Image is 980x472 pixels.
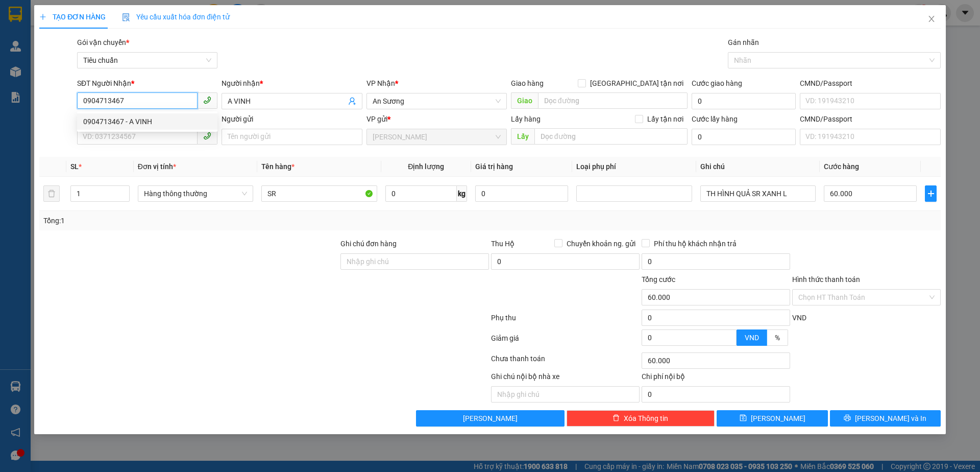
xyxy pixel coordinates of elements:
[511,92,538,109] span: Giao
[538,92,688,109] input: Dọc đường
[348,97,356,105] span: user-add
[366,79,395,87] span: VP Nhận
[775,334,780,342] span: %
[222,113,362,125] div: Người gửi
[534,128,688,145] input: Dọc đường
[222,78,362,89] div: Người nhận
[792,314,806,322] span: VND
[692,93,796,109] input: Cước giao hàng
[203,132,211,140] span: phone
[511,115,541,123] span: Lấy hàng
[751,413,805,424] span: [PERSON_NAME]
[728,38,759,46] label: Gán nhãn
[408,162,444,171] span: Định lượng
[692,115,738,123] label: Cước lấy hàng
[77,113,217,130] div: 0904713467 - A VINH
[490,353,641,371] div: Chưa thanh toán
[567,410,715,427] button: deleteXóa Thông tin
[562,238,640,249] span: Chuyển khoản ng. gửi
[917,5,946,34] button: Close
[373,129,501,145] span: Cư Kuin
[717,410,827,427] button: save[PERSON_NAME]
[457,185,467,202] span: kg
[83,116,211,127] div: 0904713467 - A VINH
[366,113,507,125] div: VP gửi
[511,79,544,87] span: Giao hàng
[642,275,675,284] span: Tổng cước
[475,162,513,171] span: Giá trị hàng
[39,13,106,21] span: TẠO ĐƠN HÀNG
[122,13,130,21] img: icon
[83,53,211,68] span: Tiêu chuẩn
[77,38,129,46] span: Gói vận chuyển
[261,185,377,202] input: VD: Bàn, Ghế
[475,185,568,202] input: 0
[511,128,534,145] span: Lấy
[373,93,501,109] span: An Sương
[203,96,211,104] span: phone
[572,157,696,177] th: Loại phụ phí
[491,371,640,386] div: Ghi chú nội bộ nhà xe
[745,334,759,342] span: VND
[830,410,941,427] button: printer[PERSON_NAME] và In
[340,240,397,248] label: Ghi chú đơn hàng
[844,414,851,422] span: printer
[624,413,668,424] span: Xóa Thông tin
[416,410,565,427] button: [PERSON_NAME]
[696,157,820,177] th: Ghi chú
[642,371,790,386] div: Chi phí nội bộ
[138,162,176,171] span: Đơn vị tính
[490,333,641,350] div: Giảm giá
[925,185,936,202] button: plus
[491,240,514,248] span: Thu Hộ
[700,185,816,202] input: Ghi Chú
[692,129,796,145] input: Cước lấy hàng
[340,253,489,270] input: Ghi chú đơn hàng
[491,386,640,403] input: Nhập ghi chú
[792,275,860,284] label: Hình thức thanh toán
[927,15,936,23] span: close
[43,185,60,202] button: delete
[800,78,940,89] div: CMND/Passport
[612,414,620,422] span: delete
[643,113,688,125] span: Lấy tận nơi
[463,413,518,424] span: [PERSON_NAME]
[740,414,747,422] span: save
[925,190,936,198] span: plus
[855,413,926,424] span: [PERSON_NAME] và In
[824,162,859,171] span: Cước hàng
[122,13,230,21] span: Yêu cầu xuất hóa đơn điện tử
[800,113,940,125] div: CMND/Passport
[77,78,217,89] div: SĐT Người Nhận
[144,186,247,201] span: Hàng thông thường
[692,79,742,87] label: Cước giao hàng
[261,162,295,171] span: Tên hàng
[43,215,378,226] div: Tổng: 1
[70,162,79,171] span: SL
[650,238,741,249] span: Phí thu hộ khách nhận trả
[39,13,46,20] span: plus
[490,312,641,330] div: Phụ thu
[586,78,688,89] span: [GEOGRAPHIC_DATA] tận nơi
